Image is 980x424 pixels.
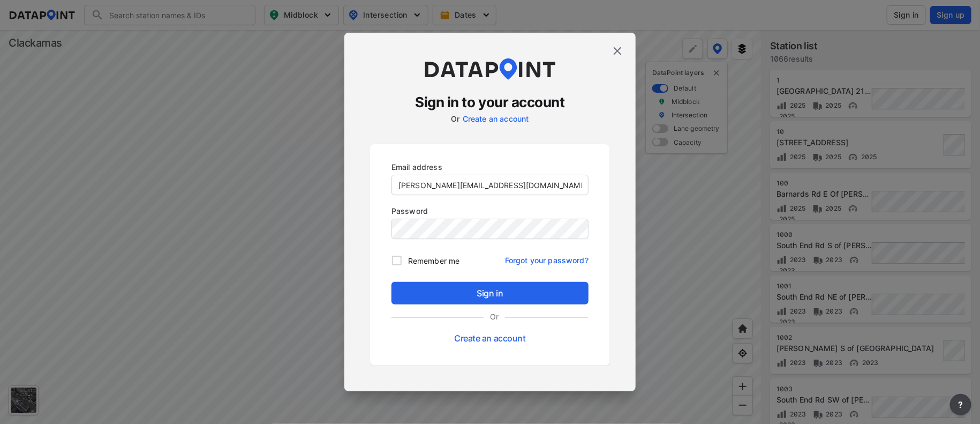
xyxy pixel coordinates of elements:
[950,394,971,415] button: more
[484,311,505,322] label: Or
[391,205,589,217] p: Password
[463,114,529,123] a: Create an account
[370,93,610,112] h3: Sign in to your account
[505,249,589,266] a: Forgot your password?
[400,287,580,300] span: Sign in
[423,58,557,80] img: dataPointLogo.9353c09d.svg
[454,333,525,344] a: Create an account
[391,282,589,304] button: Sign in
[408,255,459,266] span: Remember me
[451,114,459,123] label: Or
[611,44,624,57] img: close.efbf2170.svg
[956,398,965,411] span: ?
[392,175,588,195] input: you@example.com
[391,161,589,173] p: Email address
